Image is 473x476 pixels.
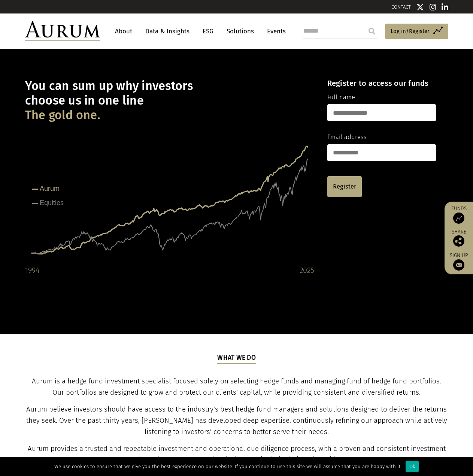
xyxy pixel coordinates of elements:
[263,24,286,38] a: Events
[364,24,379,39] input: Submit
[448,252,469,271] a: Sign up
[217,353,256,364] h5: What we do
[327,79,436,88] h4: Register to access our funds
[442,3,448,11] img: Linkedin icon
[416,3,424,11] img: Twitter icon
[391,4,411,10] a: CONTACT
[300,264,314,276] div: 2025
[40,199,64,207] tspan: Equities
[111,24,136,38] a: About
[25,264,39,276] div: 1994
[453,235,464,247] img: Share this post
[448,205,469,224] a: Funds
[25,108,100,123] span: The gold one.
[406,461,419,472] div: Ok
[391,27,430,36] span: Log in/Register
[385,24,448,39] a: Log in/Register
[32,377,441,397] span: Aurum is a hedge fund investment specialist focused solely on selecting hedge funds and managing ...
[223,24,258,38] a: Solutions
[448,229,469,247] div: Share
[28,445,446,464] span: Aurum provides a trusted and repeatable investment and operational due diligence process, with a ...
[199,24,217,38] a: ESG
[40,185,60,192] tspan: Aurum
[25,79,314,123] h1: You can sum up why investors choose us in one line
[327,132,367,142] label: Email address
[142,24,193,38] a: Data & Insights
[430,3,436,11] img: Instagram icon
[453,213,464,224] img: Access Funds
[25,21,100,41] img: Aurum
[327,93,355,102] label: Full name
[26,405,447,436] span: Aurum believe investors should have access to the industry’s best hedge fund managers and solutio...
[327,176,362,197] a: Register
[453,259,464,271] img: Sign up to our newsletter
